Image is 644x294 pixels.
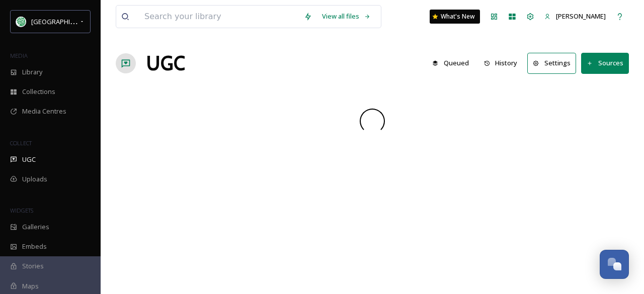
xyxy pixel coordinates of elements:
span: Collections [22,87,55,96]
input: Search your library [139,6,299,28]
a: Settings [527,53,581,73]
span: Uploads [22,174,47,184]
span: Embeds [22,242,47,251]
span: UGC [22,155,36,164]
span: Galleries [22,222,49,232]
span: [GEOGRAPHIC_DATA] [31,17,95,26]
button: Settings [527,53,576,73]
a: What's New [430,10,480,24]
span: COLLECT [10,139,32,147]
span: WIDGETS [10,207,33,214]
a: UGC [146,48,185,78]
span: Stories [22,261,44,271]
button: Queued [427,53,474,73]
button: History [479,53,523,73]
a: View all files [317,7,376,26]
span: MEDIA [10,52,28,59]
a: History [479,53,528,73]
span: Library [22,67,42,77]
img: Facebook%20Icon.png [16,17,26,27]
button: Sources [581,53,629,73]
a: [PERSON_NAME] [539,7,611,26]
a: Queued [427,53,479,73]
span: Maps [22,281,39,291]
span: [PERSON_NAME] [556,12,606,21]
span: Media Centres [22,107,66,116]
button: Open Chat [600,250,629,279]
